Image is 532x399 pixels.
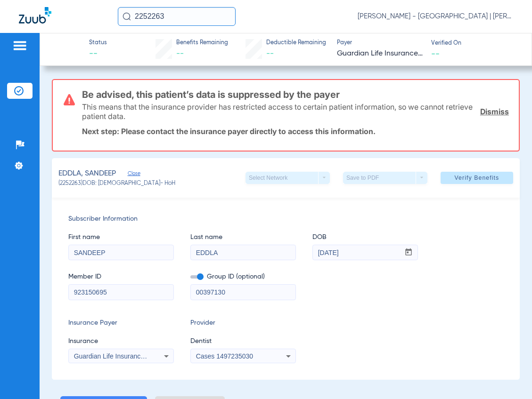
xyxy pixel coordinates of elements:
img: Zuub Logo [19,7,51,24]
span: (2252263) DOB: [DEMOGRAPHIC_DATA] - HoH [58,180,175,188]
span: -- [431,48,440,58]
span: Provider [190,318,296,328]
span: Last name [190,232,296,242]
p: Next step: Please contact the insurance payer directly to access this information. [82,127,509,136]
span: -- [89,48,107,60]
span: Member ID [68,272,174,282]
span: First name [68,232,174,242]
img: Search Icon [123,12,131,21]
span: Group ID (optional) [190,272,296,282]
span: -- [176,50,184,57]
span: -- [266,50,274,57]
span: Benefits Remaining [176,39,228,48]
span: Insurance [68,336,174,346]
span: Cases 1497235030 [196,352,253,360]
span: Guardian Life Insurance Co. of America [337,48,423,60]
span: Verify Benefits [455,174,499,182]
span: Dentist [190,336,296,346]
button: Open calendar [400,245,418,260]
span: Payer [337,39,423,48]
span: EDDLA, SANDEEP [58,168,116,180]
img: error-icon [64,94,75,105]
span: Guardian Life Insurance Co. Of America [74,352,191,360]
img: hamburger-icon [12,40,27,51]
span: Close [128,170,136,179]
a: Dismiss [480,107,509,116]
iframe: Chat Widget [485,354,532,399]
span: Verified On [431,40,517,48]
h3: Be advised, this patient’s data is suppressed by the payer [82,90,509,99]
span: Status [89,39,107,48]
span: Deductible Remaining [266,39,326,48]
input: Search for patients [118,7,236,26]
p: This means that the insurance provider has restricted access to certain patient information, so w... [82,102,474,121]
span: Insurance Payer [68,318,174,328]
button: Verify Benefits [441,172,513,184]
span: Subscriber Information [68,214,503,224]
span: [PERSON_NAME] - [GEOGRAPHIC_DATA] | [PERSON_NAME] [358,12,513,21]
span: DOB [312,232,418,242]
